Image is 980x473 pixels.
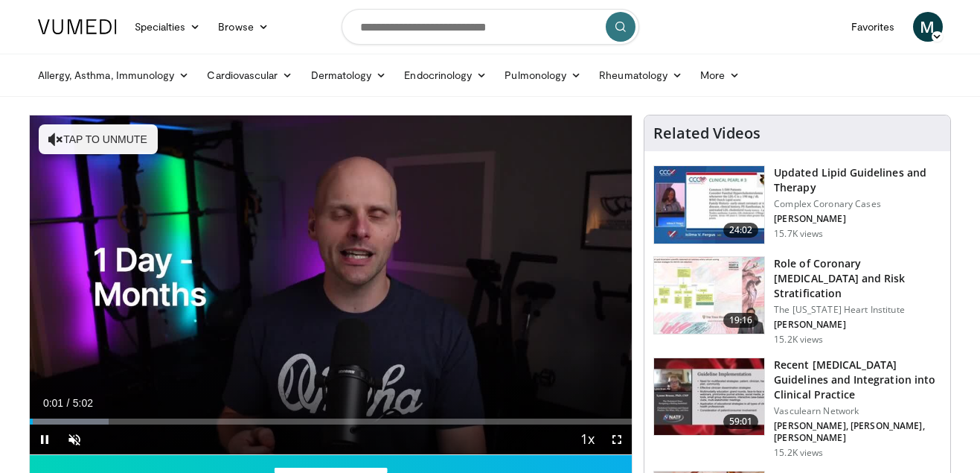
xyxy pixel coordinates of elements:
a: M [913,12,943,42]
a: Specialties [126,12,210,42]
button: Tap to unmute [39,124,158,154]
a: Favorites [842,12,904,42]
p: [PERSON_NAME] [774,213,941,225]
a: Cardiovascular [198,60,301,90]
img: 1efa8c99-7b8a-4ab5-a569-1c219ae7bd2c.150x105_q85_crop-smart_upscale.jpg [654,257,764,334]
a: 59:01 Recent [MEDICAL_DATA] Guidelines and Integration into Clinical Practice Vasculearn Network ... [653,358,941,459]
p: 15.7K views [774,228,823,240]
span: / [67,397,70,409]
a: 24:02 Updated Lipid Guidelines and Therapy Complex Coronary Cases [PERSON_NAME] 15.7K views [653,165,941,244]
a: Allergy, Asthma, Immunology [29,60,199,90]
span: 59:01 [723,414,759,429]
button: Fullscreen [602,425,632,454]
div: Progress Bar [30,419,632,425]
h3: Updated Lipid Guidelines and Therapy [774,165,941,195]
a: Endocrinology [395,60,496,90]
img: VuMedi Logo [38,19,117,34]
button: Playback Rate [572,425,602,454]
a: 19:16 Role of Coronary [MEDICAL_DATA] and Risk Stratification The [US_STATE] Heart Institute [PER... [653,256,941,346]
p: The [US_STATE] Heart Institute [774,304,941,316]
h3: Recent [MEDICAL_DATA] Guidelines and Integration into Clinical Practice [774,358,941,402]
a: Dermatology [302,60,396,90]
img: 87825f19-cf4c-4b91-bba1-ce218758c6bb.150x105_q85_crop-smart_upscale.jpg [654,358,764,436]
p: Vasculearn Network [774,405,941,417]
span: 24:02 [723,223,759,238]
a: Pulmonology [496,60,590,90]
a: Rheumatology [590,60,691,90]
input: Search topics, interventions [342,9,639,45]
p: Complex Coronary Cases [774,198,941,210]
video-js: Video Player [30,115,632,455]
a: Browse [209,12,278,42]
button: Unmute [60,425,89,454]
span: 19:16 [723,313,759,328]
p: [PERSON_NAME] [774,319,941,331]
p: [PERSON_NAME], [PERSON_NAME], [PERSON_NAME] [774,420,941,444]
span: 0:01 [43,397,63,409]
p: 15.2K views [774,447,823,459]
button: Pause [30,425,60,454]
span: 5:02 [73,397,93,409]
img: 77f671eb-9394-4acc-bc78-a9f077f94e00.150x105_q85_crop-smart_upscale.jpg [654,166,764,244]
h3: Role of Coronary [MEDICAL_DATA] and Risk Stratification [774,256,941,301]
h4: Related Videos [653,124,760,142]
p: 15.2K views [774,334,823,346]
a: More [691,60,749,90]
